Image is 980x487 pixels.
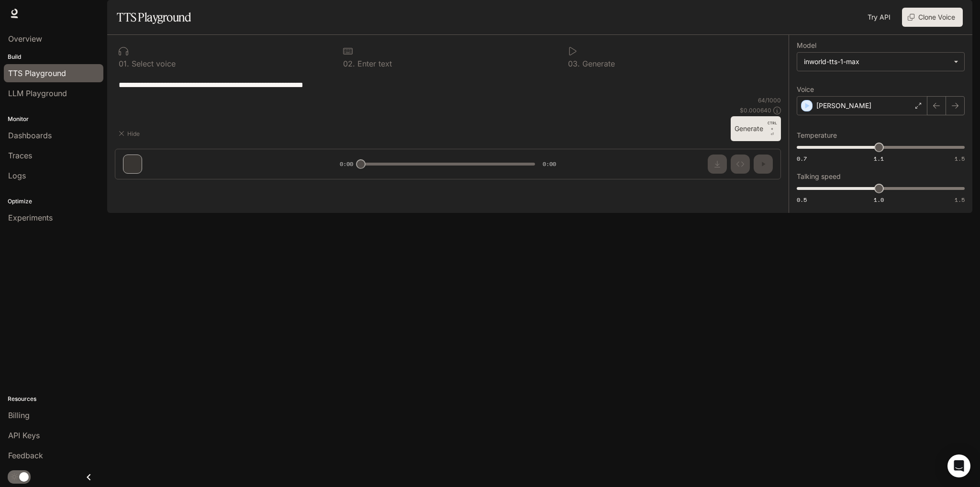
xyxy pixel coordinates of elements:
[580,60,615,67] p: Generate
[864,8,894,27] a: Try API
[902,8,963,27] button: Clone Voice
[797,42,816,49] p: Model
[731,116,781,141] button: GenerateCTRL +⏎
[343,60,355,67] p: 0 2 .
[568,60,580,67] p: 0 3 .
[740,106,771,114] p: $ 0.000640
[117,8,191,27] h1: TTS Playground
[797,173,841,180] p: Talking speed
[767,120,777,137] p: ⏎
[355,60,392,67] p: Enter text
[797,53,964,71] div: inworld-tts-1-max
[804,57,949,66] div: inworld-tts-1-max
[129,60,176,67] p: Select voice
[797,86,814,93] p: Voice
[767,120,777,132] p: CTRL +
[816,101,871,111] p: [PERSON_NAME]
[874,196,884,204] span: 1.0
[955,196,965,204] span: 1.5
[947,454,970,477] div: Open Intercom Messenger
[874,155,884,163] span: 1.1
[955,155,965,163] span: 1.5
[797,132,837,139] p: Temperature
[797,155,807,163] span: 0.7
[119,60,129,67] p: 0 1 .
[758,96,781,104] p: 64 / 1000
[115,126,145,141] button: Hide
[797,196,807,204] span: 0.5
